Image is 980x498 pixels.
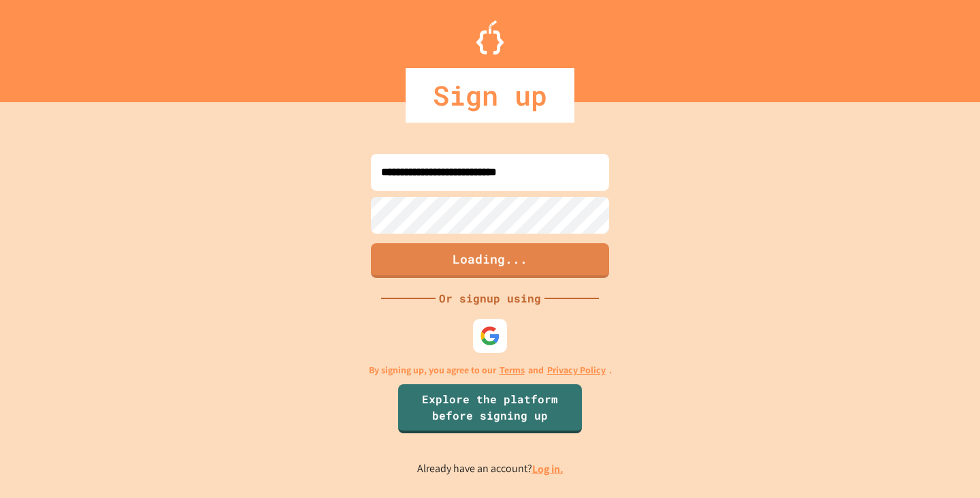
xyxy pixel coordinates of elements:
[436,290,544,307] div: Or signup using
[547,363,606,377] a: Privacy Policy
[532,462,563,476] a: Log in.
[417,461,563,478] p: Already have an account?
[406,68,574,123] div: Sign up
[398,384,582,433] a: Explore the platform before signing up
[369,363,612,377] p: By signing up, you agree to our and .
[480,326,500,346] img: google-icon.svg
[476,20,504,55] img: Logo.svg
[371,243,609,278] button: Loading...
[500,363,525,377] a: Terms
